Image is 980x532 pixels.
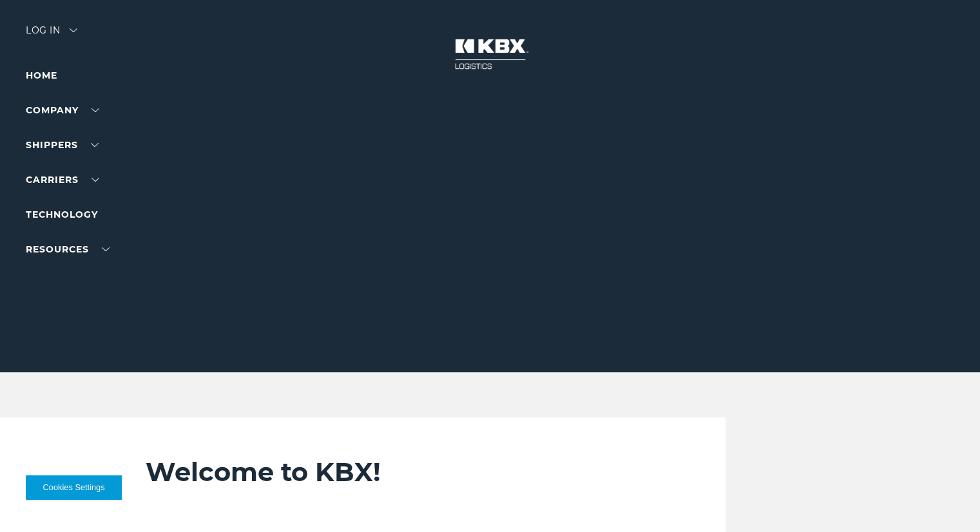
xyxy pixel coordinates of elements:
[26,139,99,151] a: SHIPPERS
[26,475,122,500] button: Cookies Settings
[442,26,539,82] img: kbx logo
[26,209,98,220] a: Technology
[26,70,57,81] a: Home
[146,456,675,488] h2: Welcome to KBX!
[70,28,77,32] img: arrow
[26,243,110,255] a: RESOURCES
[26,26,77,44] div: Log in
[26,174,99,185] a: Carriers
[26,104,99,116] a: Company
